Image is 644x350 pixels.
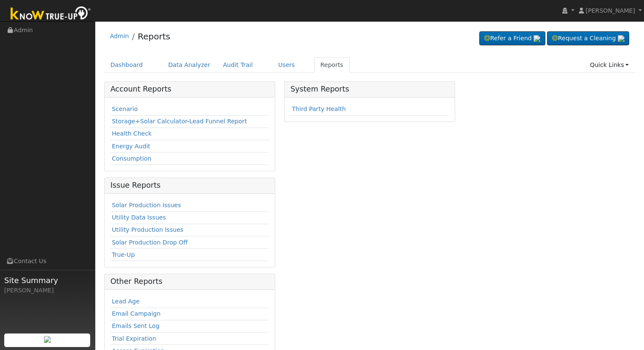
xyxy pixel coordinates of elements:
[112,310,160,317] a: Email Campaign
[4,275,91,286] span: Site Summary
[111,115,269,128] td: -
[112,106,138,112] a: Scenario
[189,118,247,125] a: Lead Funnel Report
[583,57,635,73] a: Quick Links
[111,181,269,190] h5: Issue Reports
[618,35,625,42] img: retrieve
[290,85,449,94] h5: System Reports
[112,239,188,246] a: Solar Production Drop Off
[112,335,156,342] a: Trial Expiration
[217,57,259,73] a: Audit Trail
[112,118,187,125] a: Storage+Solar Calculator
[4,286,91,295] div: [PERSON_NAME]
[112,322,160,329] a: Emails Sent Log
[533,35,540,42] img: retrieve
[104,57,149,73] a: Dashboard
[112,143,150,150] a: Energy Audit
[112,226,183,233] a: Utility Production Issues
[110,33,129,39] a: Admin
[112,251,135,258] a: True-Up
[586,7,635,14] span: [PERSON_NAME]
[112,130,152,137] a: Health Check
[314,57,350,73] a: Reports
[138,31,170,42] a: Reports
[112,214,166,221] a: Utility Data Issues
[272,57,301,73] a: Users
[44,336,51,343] img: retrieve
[479,31,545,46] a: Refer a Friend
[112,202,181,208] a: Solar Production Issues
[112,155,151,162] a: Consumption
[162,57,217,73] a: Data Analyzer
[547,31,629,46] a: Request a Cleaning
[292,106,345,112] a: Third Party Health
[112,298,140,305] a: Lead Age
[111,85,269,94] h5: Account Reports
[111,277,269,286] h5: Other Reports
[6,5,95,24] img: Know True-Up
